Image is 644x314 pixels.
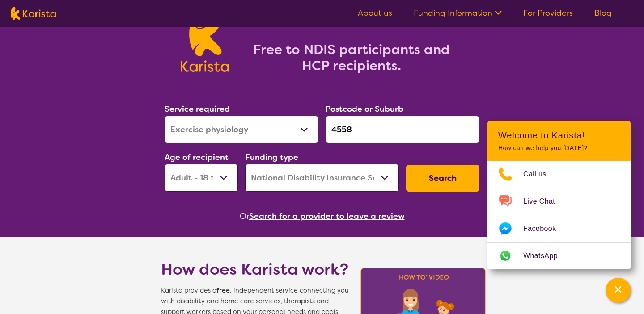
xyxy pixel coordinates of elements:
img: Karista logo [181,9,229,72]
label: Service required [165,104,230,114]
span: Facebook [523,222,567,235]
a: For Providers [523,8,573,18]
label: Funding type [245,152,298,163]
a: Web link opens in a new tab. [487,243,631,269]
span: Or [240,209,249,223]
ul: Choose channel [487,161,631,269]
h2: Free to NDIS participants and HCP recipients. [240,42,463,74]
h2: Welcome to Karista! [498,130,620,141]
div: Channel Menu [487,121,631,269]
input: Type [326,116,479,143]
button: Search for a provider to leave a review [249,209,405,223]
b: free [216,286,230,295]
a: Funding Information [414,8,502,18]
a: About us [358,8,392,18]
p: How can we help you [DATE]? [498,144,620,152]
a: Blog [594,8,612,18]
h1: How does Karista work? [161,259,349,280]
button: Search [406,165,479,192]
span: Call us [523,167,557,181]
label: Age of recipient [165,152,229,163]
label: Postcode or Suburb [326,104,403,114]
img: Karista logo [11,7,56,20]
span: Live Chat [523,195,566,208]
span: WhatsApp [523,249,568,263]
button: Channel Menu [606,278,631,303]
